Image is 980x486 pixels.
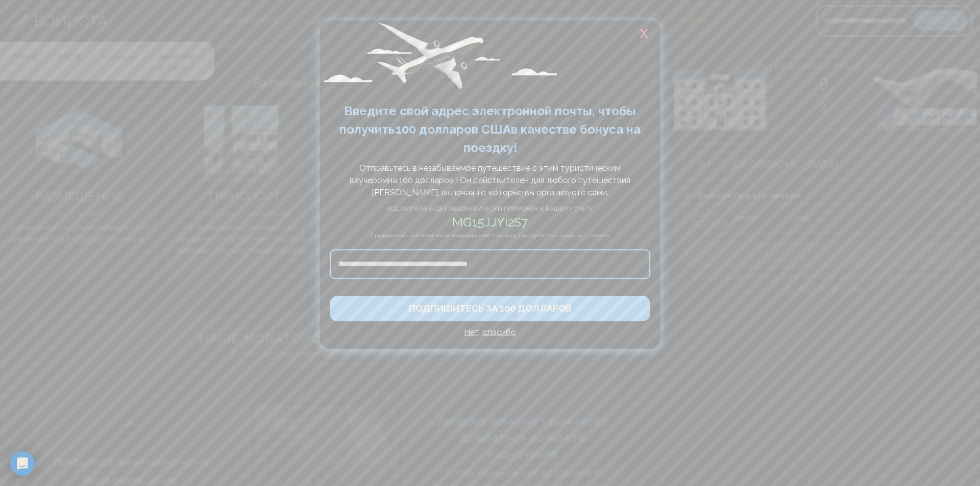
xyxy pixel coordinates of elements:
font: Х [640,26,648,41]
font: Отправьтесь в незабываемое путешествие с этим туристическим ваучером [350,163,621,185]
font: ! [513,140,517,155]
font: Предложение истекает после закрытия этой страницы. Срок действия кредита — 1 месяц. [371,233,610,238]
font: ПОДПИШИТЕСЬ ЗА 100 ДОЛЛАРОВ [409,303,572,314]
font: Нет, спасибо [464,327,516,337]
font: в качестве бонуса на поездку [463,122,641,155]
font: Введите свой адрес электронной почты, чтобы получить [339,104,636,137]
font: на 100 долларов [388,175,454,185]
font: ! Он действителен для любого путешествия [PERSON_NAME], включая те, которые вы организуете сами. [372,175,630,197]
font: КОД ВАУЧЕРА БУДЕТ АВТОМАТИЧЕСКИ ПРИМЕНЕН К ВАШЕМУ СЧЕТУ: [386,205,594,212]
button: ПОДПИШИТЕСЬ ЗА 100 ДОЛЛАРОВ [330,296,650,321]
div: Открытый Интерком Мессенджер [10,451,35,476]
font: mg15jjyi2s7 [452,215,528,229]
img: Самолет Avopass летит [320,20,558,92]
font: 100 долларов США [395,122,511,137]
